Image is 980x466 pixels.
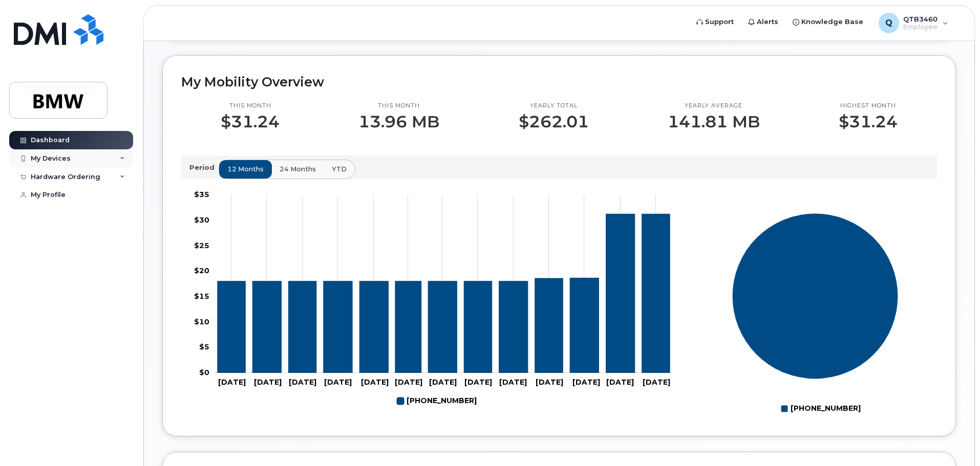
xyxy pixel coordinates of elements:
[839,102,898,110] p: Highest month
[221,102,280,110] p: This month
[499,378,527,387] tspan: [DATE]
[397,392,477,410] g: Legend
[358,102,439,110] p: This month
[397,392,477,410] g: 864-901-5926
[429,378,457,387] tspan: [DATE]
[218,378,246,387] tspan: [DATE]
[395,378,422,387] tspan: [DATE]
[254,378,282,387] tspan: [DATE]
[643,378,670,387] tspan: [DATE]
[199,368,209,377] tspan: $0
[194,240,209,250] tspan: $25
[181,74,937,90] h2: My Mobility Overview
[519,102,589,110] p: Yearly total
[741,12,785,32] a: Alerts
[732,213,899,379] g: Series
[199,342,209,351] tspan: $5
[903,15,938,23] span: QTB3460
[572,378,600,387] tspan: [DATE]
[935,421,972,458] iframe: Messenger Launcher
[464,378,492,387] tspan: [DATE]
[781,400,861,417] g: Legend
[668,102,760,110] p: Yearly average
[871,13,955,33] div: QTB3460
[519,113,589,131] p: $262.01
[194,317,209,326] tspan: $10
[757,17,778,27] span: Alerts
[194,190,673,410] g: Chart
[221,113,280,131] p: $31.24
[606,378,634,387] tspan: [DATE]
[801,17,863,27] span: Knowledge Base
[194,190,209,199] tspan: $35
[280,164,316,174] span: 24 months
[358,113,439,131] p: 13.96 MB
[536,378,563,387] tspan: [DATE]
[785,12,870,32] a: Knowledge Base
[668,113,760,131] p: 141.81 MB
[289,378,316,387] tspan: [DATE]
[189,163,219,172] p: Period
[361,378,389,387] tspan: [DATE]
[732,213,899,417] g: Chart
[218,214,670,373] g: 864-901-5926
[903,23,938,31] span: Employee
[332,164,347,174] span: YTD
[194,266,209,275] tspan: $20
[839,113,898,131] p: $31.24
[689,12,741,32] a: Support
[705,17,734,27] span: Support
[885,17,892,29] span: Q
[194,292,209,301] tspan: $15
[324,378,352,387] tspan: [DATE]
[194,215,209,224] tspan: $30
